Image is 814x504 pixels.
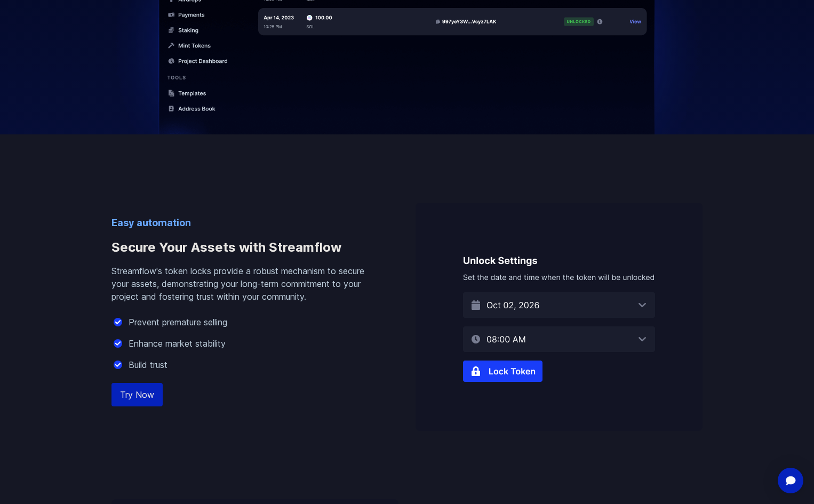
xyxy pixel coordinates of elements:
p: Prevent premature selling [129,316,227,329]
p: Streamflow's token locks provide a robust mechanism to secure your assets, demonstrating your lon... [111,265,381,303]
p: Enhance market stability [129,337,226,350]
div: Open Intercom Messenger [778,468,803,493]
h3: Secure Your Assets with Streamflow [111,230,381,265]
a: Try Now [111,383,163,406]
img: Secure Your Assets with Streamflow [416,203,703,431]
p: Build trust [129,358,167,371]
p: Easy automation [111,215,381,230]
